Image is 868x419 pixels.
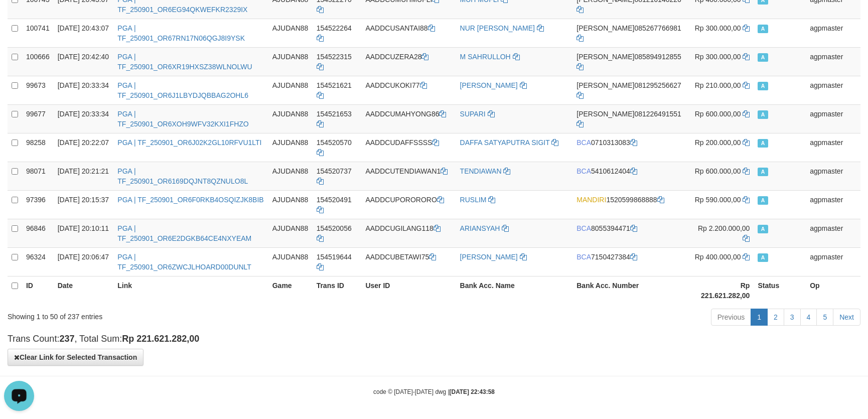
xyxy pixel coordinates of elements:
[806,247,860,276] td: agpmaster
[54,247,114,276] td: [DATE] 20:06:47
[833,309,860,326] a: Next
[313,247,362,276] td: 154519644
[54,76,114,104] td: [DATE] 20:33:34
[695,81,741,89] span: Rp 210.000,00
[576,81,634,89] span: [PERSON_NAME]
[806,19,860,47] td: agpmaster
[695,110,741,118] span: Rp 600.000,00
[8,308,354,322] div: Showing 1 to 50 of 237 entries
[268,133,313,162] td: AJUDAN88
[758,139,768,148] span: Approved - Marked by agpmaster
[22,162,54,190] td: 98071
[117,24,245,42] a: PGA | TF_250901_OR67RN17N06QGJ8I9YSK
[22,19,54,47] td: 100741
[758,196,768,205] span: Approved - Marked by agpmaster
[450,388,495,395] strong: [DATE] 22:43:58
[361,162,456,190] td: AADDCUTENDIAWAN1
[572,247,689,276] td: 7150427384
[117,138,261,147] a: PGA | TF_250901_OR6J02K2GL10RFVU1LTI
[373,388,495,395] small: code © [DATE]-[DATE] dwg |
[572,47,689,76] td: 085894912855
[576,167,591,175] span: BCA
[122,334,199,344] strong: Rp 221.621.282,00
[695,167,741,175] span: Rp 600.000,00
[576,196,606,204] span: MANDIRI
[361,19,456,47] td: AADDCUSANTAI88
[361,247,456,276] td: AADDCUBETAWI75
[361,104,456,133] td: AADDCUMAHYONG86
[806,162,860,190] td: agpmaster
[460,110,486,118] a: SUPARI
[806,76,860,104] td: agpmaster
[361,219,456,247] td: AADDCUGILANG118
[54,276,114,305] th: Date
[22,190,54,219] td: 97396
[117,53,252,71] a: PGA | TF_250901_OR6XR19HXSZ38WLNOLWU
[22,247,54,276] td: 96324
[22,276,54,305] th: ID
[695,24,741,32] span: Rp 300.000,00
[59,334,74,344] strong: 237
[113,276,268,305] th: Link
[572,19,689,47] td: 085267766981
[117,224,251,242] a: PGA | TF_250901_OR6E2DGKB64CE4NXYEAM
[268,19,313,47] td: AJUDAN88
[806,104,860,133] td: agpmaster
[576,138,591,147] span: BCA
[460,196,487,204] a: RUSLIM
[313,190,362,219] td: 154520491
[456,276,573,305] th: Bank Acc. Name
[313,19,362,47] td: 154522264
[117,167,248,185] a: PGA | TF_250901_OR6169DQJNT8QZNULO8L
[695,138,741,147] span: Rp 200.000,00
[460,224,500,232] a: ARIANSYAH
[758,225,768,233] span: Approved - Marked by agpmaster
[695,253,741,261] span: Rp 400.000,00
[268,276,313,305] th: Game
[576,110,634,118] span: [PERSON_NAME]
[572,162,689,190] td: 5410612404
[751,309,768,326] a: 1
[22,76,54,104] td: 99673
[268,219,313,247] td: AJUDAN88
[711,309,751,326] a: Previous
[806,219,860,247] td: agpmaster
[695,53,741,61] span: Rp 300.000,00
[361,276,456,305] th: User ID
[767,309,784,326] a: 2
[758,110,768,119] span: Approved - Marked by agpmaster
[54,19,114,47] td: [DATE] 20:43:07
[576,24,634,32] span: [PERSON_NAME]
[268,247,313,276] td: AJUDAN88
[268,76,313,104] td: AJUDAN88
[806,190,860,219] td: agpmaster
[806,47,860,76] td: agpmaster
[758,53,768,62] span: Approved - Marked by agpmaster
[361,190,456,219] td: AADDCUPORORORO
[701,282,750,300] strong: Rp 221.621.282,00
[361,47,456,76] td: AADDCUZERA28
[313,47,362,76] td: 154522315
[313,104,362,133] td: 154521653
[758,25,768,33] span: Approved - Marked by agpmaster
[460,253,518,261] a: [PERSON_NAME]
[8,334,860,344] h4: Trans Count: , Total Sum:
[268,190,313,219] td: AJUDAN88
[54,190,114,219] td: [DATE] 20:15:37
[268,104,313,133] td: AJUDAN88
[572,76,689,104] td: 081295256627
[313,162,362,190] td: 154520737
[313,76,362,104] td: 154521621
[4,4,34,34] button: Open LiveChat chat widget
[313,133,362,162] td: 154520570
[117,196,263,204] a: PGA | TF_250901_OR6F0RKB4OSQIZJK8BIB
[572,190,689,219] td: 1520599868888
[54,47,114,76] td: [DATE] 20:42:40
[117,253,251,271] a: PGA | TF_250901_OR6ZWCJLHOARD00DUNLT
[117,110,248,128] a: PGA | TF_250901_OR6XOH9WFV32KXI1FHZO
[576,253,591,261] span: BCA
[460,167,502,175] a: TENDIAWAN
[54,219,114,247] td: [DATE] 20:10:11
[54,133,114,162] td: [DATE] 20:22:07
[117,81,248,99] a: PGA | TF_250901_OR6J1LBYDJQBBAG2OHL6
